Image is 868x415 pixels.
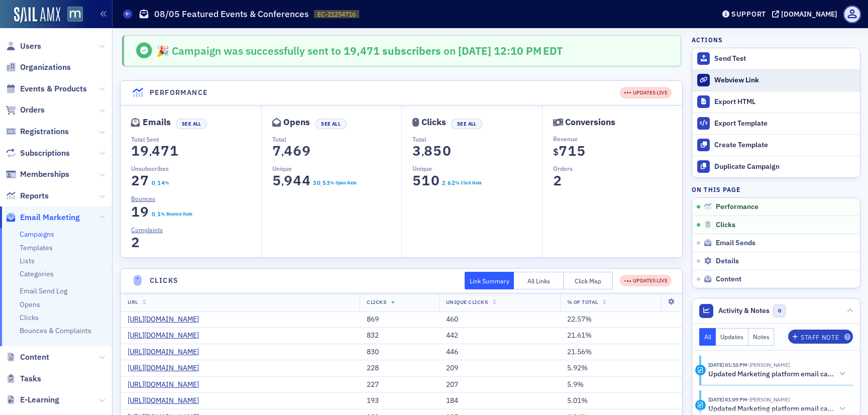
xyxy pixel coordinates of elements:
span: URL [128,298,138,305]
p: Total Sent [131,135,261,144]
time: 8/4/2025 01:10 PM [708,361,747,368]
section: 0.1 [151,211,161,218]
div: 832 [367,331,431,340]
a: Export Template [692,113,860,134]
span: Registrations [20,126,69,137]
section: 2.62 [442,179,455,186]
span: 6 [447,178,452,187]
span: Activity & Notes [718,305,770,316]
a: [URL][DOMAIN_NAME] [128,331,206,340]
span: 7 [556,142,570,160]
div: Activity [695,365,706,375]
span: 0 [440,142,454,160]
span: Events & Products [20,83,87,94]
div: Export HTML [714,97,855,107]
div: Conversions [565,120,615,125]
span: 4 [290,172,304,189]
span: 1 [565,142,579,160]
p: Total [272,135,402,144]
div: Emails [143,120,171,125]
a: Webview Link [692,69,860,91]
div: Send Test [714,54,855,63]
div: Create Template [714,141,855,150]
section: 19,471 [131,145,179,157]
a: [URL][DOMAIN_NAME] [128,364,206,373]
span: Rachel Abell [747,396,790,403]
span: , [149,145,152,159]
p: Revenue [553,134,683,143]
a: [URL][DOMAIN_NAME] [128,396,206,405]
div: 227 [367,380,431,389]
div: Opens [283,120,310,125]
span: 5 [431,142,445,160]
a: Organizations [6,62,71,73]
button: Duplicate Campaign [692,156,860,177]
div: 184 [446,396,553,405]
div: 209 [446,364,553,373]
div: 5.92% [567,364,676,373]
a: [URL][DOMAIN_NAME] [128,315,206,324]
div: 446 [446,348,553,357]
span: 2 [129,234,143,251]
button: See All [315,119,347,129]
span: 9 [138,142,152,160]
h4: Actions [692,35,723,44]
span: 4 [299,172,313,189]
span: . [155,181,157,188]
section: 19 [131,206,149,218]
div: 5.01% [567,396,676,405]
span: 7 [270,142,283,160]
span: 2 [451,178,456,187]
span: 1 [129,142,143,160]
span: Complaints [131,225,163,234]
a: Lists [20,256,35,265]
span: 3 [325,178,331,187]
section: $715 [553,145,586,157]
a: Email Marketing [6,212,80,223]
div: Staff Note [801,335,839,340]
p: Unique [412,164,542,173]
span: , [421,145,424,159]
a: Campaigns [20,230,54,239]
span: Email Sends [716,239,755,248]
a: Email Send Log [20,286,67,295]
div: % Bounce Rate [161,211,192,218]
img: SailAMX [14,7,60,23]
button: See All [176,119,207,129]
span: Tasks [20,373,41,384]
a: [URL][DOMAIN_NAME] [128,380,206,389]
img: SailAMX [67,7,83,22]
button: Updated Marketing platform email campaign: 08/05 Featured Events & Conferences [708,369,846,379]
span: 1 [168,142,181,160]
span: Orders [20,105,45,116]
span: Profile [843,6,861,23]
span: . [155,212,157,219]
a: E-Learning [6,394,59,405]
span: Rachel Abell [747,361,790,368]
button: [DOMAIN_NAME] [772,11,841,18]
span: 1 [156,178,161,187]
time: 8/4/2025 01:09 PM [708,396,747,403]
span: 4 [150,142,163,160]
div: 207 [446,380,553,389]
span: 9 [138,203,152,221]
span: 2 [129,172,143,189]
section: 2 [131,237,140,248]
div: Export Template [714,119,855,128]
a: Complaints [131,225,170,234]
div: UPDATES LIVE [620,275,672,286]
button: Updated Marketing platform email campaign: 08/05 Featured Events & Conferences [708,404,846,414]
h5: Updated Marketing platform email campaign: 08/05 Featured Events & Conferences [708,404,835,413]
span: Clicks [367,298,386,305]
div: 21.61% [567,331,676,340]
span: . [446,181,447,188]
div: Activity [695,400,706,410]
button: All Links [514,272,564,289]
a: Memberships [6,169,69,180]
a: Content [6,352,49,363]
div: Duplicate Campaign [714,162,855,171]
button: Click Map [564,272,613,289]
a: Create Template [692,134,860,156]
a: Users [6,41,41,52]
a: Orders [6,105,45,116]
